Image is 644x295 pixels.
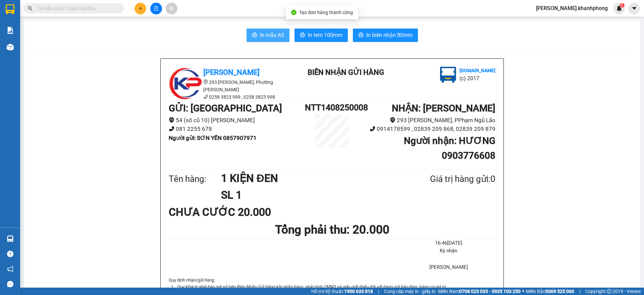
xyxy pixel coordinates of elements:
[7,235,14,242] img: warehouse-icon
[390,117,395,123] span: environment
[28,6,33,11] span: search
[308,68,384,77] b: BIÊN NHẬN GỬI HÀNG
[526,288,574,295] span: Miền Bắc
[169,103,282,114] b: GỬI : [GEOGRAPHIC_DATA]
[56,26,92,31] b: [DOMAIN_NAME]
[166,3,177,14] button: aim
[135,3,146,14] button: plus
[7,251,13,257] span: question-circle
[260,31,284,39] span: In mẫu A5
[305,101,359,114] h1: NTT1408250008
[6,4,14,14] img: logo-vxr
[384,288,436,295] span: Cung cấp máy in - giấy in:
[169,204,276,220] div: CHƯA CƯỚC 20.000
[7,266,13,272] span: notification
[402,247,495,255] li: Ký nhận
[169,172,221,186] div: Tên hàng:
[7,44,14,51] img: warehouse-icon
[620,3,625,8] sup: 1
[7,281,13,287] span: message
[150,3,162,14] button: file-add
[169,135,257,141] b: Người gửi : SƠN YẾN 0857907971
[359,125,495,134] li: 0914178599 , 02839 209 868, 02839 209 879
[402,239,495,247] li: 16:46[DATE]
[154,6,158,11] span: file-add
[8,8,42,42] img: logo.jpg
[359,116,495,125] li: 293 [PERSON_NAME], PPhạm Ngũ Lão
[628,3,640,14] button: caret-down
[294,29,348,42] button: printerIn tem 100mm
[631,5,637,11] span: caret-down
[358,32,364,39] span: printer
[247,29,289,42] button: printerIn mẫu A5
[621,3,623,8] span: 1
[7,27,14,34] img: solution-icon
[252,32,257,39] span: printer
[169,125,305,134] li: 081 2255 678
[299,10,353,15] span: Tạo đơn hàng thành công
[545,289,574,294] strong: 0369 525 060
[8,43,38,75] b: [PERSON_NAME]
[300,32,305,39] span: printer
[311,288,373,295] span: Hỗ trợ kỹ thuật:
[177,284,446,289] i: Quý Khách phải báo mã số trên Biên Nhận Gửi Hàng khi nhận hàng, phải trình CMND và giấy giới thiệ...
[353,29,418,42] button: printerIn biên nhận 80mm
[169,117,174,123] span: environment
[138,6,143,11] span: plus
[579,288,580,295] span: |
[438,288,521,295] span: Miền Nam
[460,74,495,83] li: (c) 2017
[73,8,89,24] img: logo.jpg
[616,5,622,11] img: icon-new-feature
[522,290,524,293] span: ⚪️
[308,31,342,39] span: In tem 100mm
[344,289,373,294] strong: 1900 633 818
[169,6,174,11] span: aim
[203,80,208,84] span: environment
[169,79,289,93] li: 293 [PERSON_NAME], Phường [PERSON_NAME]
[460,68,495,73] b: [DOMAIN_NAME]
[43,10,64,53] b: BIÊN NHẬN GỬI HÀNG
[169,126,174,132] span: phone
[366,31,413,39] span: In biên nhận 80mm
[392,103,495,114] b: NHẬN : [PERSON_NAME]
[169,116,305,125] li: 54 (số cũ 10) [PERSON_NAME]
[37,5,116,12] input: Tìm tên, số ĐT hoặc mã đơn
[291,10,297,15] span: check-circle
[378,288,379,295] span: |
[169,220,495,239] h1: Tổng phải thu: 20.000
[607,289,611,294] span: copyright
[370,126,375,132] span: phone
[402,263,495,272] li: [PERSON_NAME]
[459,289,521,294] strong: 0708 023 035 - 0935 103 250
[203,68,260,77] b: [PERSON_NAME]
[203,94,208,99] span: phone
[56,32,92,40] li: (c) 2017
[221,187,397,203] h1: SL 1
[169,93,289,101] li: 0258 3823 999 , 0258 3823 998
[404,135,495,161] b: Người nhận : HƯƠNG 0903776608
[397,172,495,186] div: Giá trị hàng gửi: 0
[169,67,202,100] img: logo.jpg
[440,67,456,83] img: logo.jpg
[221,170,397,187] h1: 1 KIỆN ĐEN
[531,4,613,12] span: [PERSON_NAME].khanhphong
